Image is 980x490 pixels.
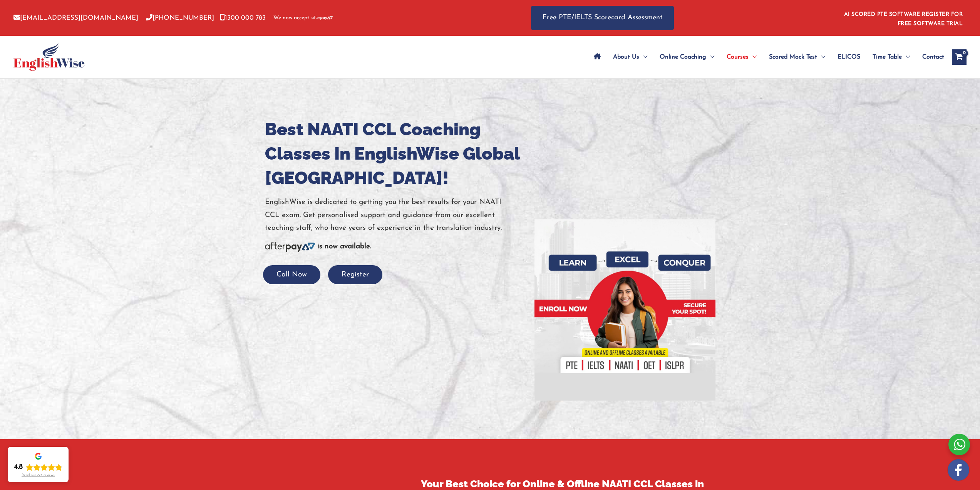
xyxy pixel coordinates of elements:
img: Afterpay-Logo [312,16,333,20]
span: Courses [727,44,749,71]
button: Call Now [263,265,320,284]
a: [EMAIL_ADDRESS][DOMAIN_NAME] [13,15,138,21]
a: 1300 000 783 [220,15,266,21]
nav: Site Navigation: Main Menu [588,44,944,71]
a: Time TableMenu Toggle [866,44,916,71]
a: Online CoachingMenu Toggle [653,44,720,71]
a: ELICOS [831,44,866,71]
div: Read our 723 reviews [22,473,55,478]
span: Menu Toggle [639,44,647,71]
a: Call Now [263,271,320,278]
span: Menu Toggle [902,44,910,71]
span: Menu Toggle [817,44,825,71]
div: Rating: 4.8 out of 5 [14,463,62,472]
span: Online Coaching [660,44,706,71]
button: Register [328,265,382,284]
a: Free PTE/IELTS Scorecard Assessment [531,6,674,30]
span: Menu Toggle [706,44,714,71]
img: banner-new-img [534,219,715,401]
a: Contact [916,44,944,71]
span: ELICOS [838,44,860,71]
div: 4.8 [14,463,23,472]
span: Time Table [873,44,902,71]
span: Scored Mock Test [769,44,817,71]
b: is now available. [317,243,371,250]
h1: Best NAATI CCL Coaching Classes In EnglishWise Global [GEOGRAPHIC_DATA]! [265,117,523,190]
img: white-facebook.png [948,459,969,481]
a: [PHONE_NUMBER] [146,15,214,21]
span: Menu Toggle [749,44,757,71]
img: cropped-ew-logo [13,43,85,71]
img: Afterpay-Logo [265,242,315,252]
span: We now accept [273,14,309,22]
a: Register [328,271,382,278]
a: CoursesMenu Toggle [720,44,763,71]
a: About UsMenu Toggle [607,44,653,71]
a: View Shopping Cart, empty [952,49,967,65]
span: About Us [613,44,639,71]
a: AI SCORED PTE SOFTWARE REGISTER FOR FREE SOFTWARE TRIAL [844,12,963,27]
p: EnglishWise is dedicated to getting you the best results for your NAATI CCL exam. Get personalise... [265,196,523,234]
aside: Header Widget 1 [839,5,967,30]
span: Contact [922,44,944,71]
a: Scored Mock TestMenu Toggle [763,44,831,71]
